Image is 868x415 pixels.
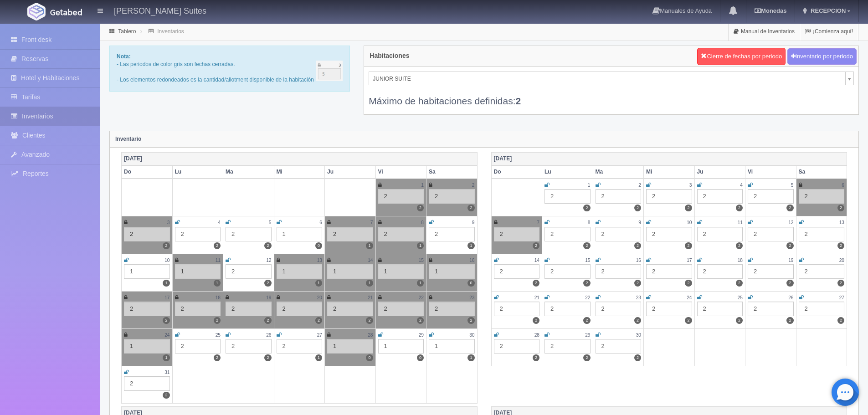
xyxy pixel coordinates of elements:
div: 1 [429,264,475,279]
label: 2 [786,317,793,324]
label: 2 [467,317,474,324]
label: 2 [583,317,590,324]
label: 1 [417,280,424,287]
th: Do [122,165,173,179]
small: 10 [687,220,692,225]
label: 2 [214,317,221,324]
small: 20 [317,295,322,300]
div: 2 [494,227,540,241]
div: 2 [646,264,692,279]
label: 2 [163,242,169,249]
label: 2 [634,354,641,361]
th: Mi [644,165,695,179]
small: 25 [216,333,221,338]
div: 2 [226,264,272,279]
th: Vi [745,165,796,179]
label: 2 [786,205,793,211]
label: 2 [264,317,271,324]
label: 0 [417,354,424,361]
div: 2 [226,227,272,241]
label: 2 [634,317,641,324]
div: 1 [124,264,170,279]
label: 0 [366,354,373,361]
label: 2 [315,317,322,324]
label: 2 [264,242,271,249]
div: 2 [799,189,845,204]
small: 4 [740,183,743,188]
button: Inventario por periodo [787,48,857,65]
small: 3 [167,220,170,225]
span: JUNIOR SUITE [373,72,842,86]
small: 26 [266,333,271,338]
div: 2 [748,189,794,204]
small: 2 [472,183,475,188]
h4: Habitaciones [370,52,409,59]
small: 9 [638,220,641,225]
label: 2 [837,317,844,324]
div: 1 [124,339,170,354]
label: 2 [837,280,844,287]
small: 27 [839,295,844,300]
small: 16 [636,258,641,263]
img: Getabed [27,3,46,20]
small: 2 [638,183,641,188]
button: Cierre de fechas por periodo [697,48,786,65]
div: 2 [175,227,221,241]
label: 2 [634,280,641,287]
small: 20 [839,258,844,263]
div: 2 [596,264,642,279]
div: 2 [429,302,475,316]
div: 2 [226,302,272,316]
small: 31 [164,370,169,375]
div: 2 [646,189,692,204]
div: 1 [327,339,373,354]
div: 2 [544,189,591,204]
div: 2 [277,302,323,316]
div: 1 [277,227,323,241]
a: Inventarios [157,28,184,35]
label: 2 [685,280,692,287]
label: 2 [736,317,743,324]
div: 2 [646,227,692,241]
div: 2 [226,339,272,354]
label: 2 [533,354,539,361]
small: 1 [588,183,591,188]
label: 2 [736,205,743,211]
a: JUNIOR SUITE [369,72,854,85]
label: 2 [685,317,692,324]
label: 1 [214,280,221,287]
th: Ma [223,165,274,179]
label: 2 [634,242,641,249]
div: 2 [429,189,475,204]
th: Mi [274,165,325,179]
div: 1 [378,339,424,354]
div: 2 [544,227,591,241]
div: 2 [494,264,540,279]
b: Nota: [117,53,131,60]
th: Sa [796,165,847,179]
small: 7 [537,220,539,225]
div: 2 [378,302,424,316]
th: Sa [426,165,478,179]
small: 6 [319,220,322,225]
label: 2 [837,242,844,249]
small: 22 [585,295,590,300]
div: 1 [378,264,424,279]
small: 13 [317,258,322,263]
small: 5 [269,220,272,225]
th: Vi [375,165,426,179]
a: ¡Comienza aquí! [800,23,858,41]
label: 1 [366,242,373,249]
small: 24 [687,295,692,300]
div: 1 [327,264,373,279]
small: 12 [266,258,271,263]
label: 2 [634,205,641,211]
span: RECEPCION [808,7,846,14]
div: 2 [124,376,170,391]
small: 12 [788,220,793,225]
small: 4 [218,220,221,225]
th: Lu [172,165,223,179]
small: 11 [738,220,743,225]
b: Monedas [755,7,786,14]
label: 2 [837,205,844,211]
